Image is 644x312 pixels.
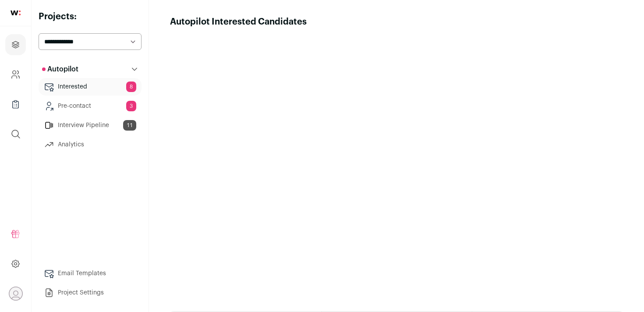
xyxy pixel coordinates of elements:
[42,64,78,74] p: Autopilot
[5,34,26,55] a: Projects
[39,117,142,134] a: Interview Pipeline11
[39,284,142,301] a: Project Settings
[170,16,307,28] h1: Autopilot Interested Candidates
[170,28,623,301] iframe: Autopilot Interested
[11,11,21,15] img: wellfound-shorthand-0d5821cbd27db2630d0214b213865d53afaa358527fdda9d0ea32b1df1b89c2c.svg
[126,82,136,92] span: 8
[39,60,142,78] button: Autopilot
[126,101,136,111] span: 3
[39,11,142,23] h2: Projects:
[5,94,26,115] a: Company Lists
[39,136,142,153] a: Analytics
[39,97,142,115] a: Pre-contact3
[5,64,26,85] a: Company and ATS Settings
[123,120,136,131] span: 11
[39,265,142,282] a: Email Templates
[9,287,23,301] button: Open dropdown
[39,78,142,96] a: Interested8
